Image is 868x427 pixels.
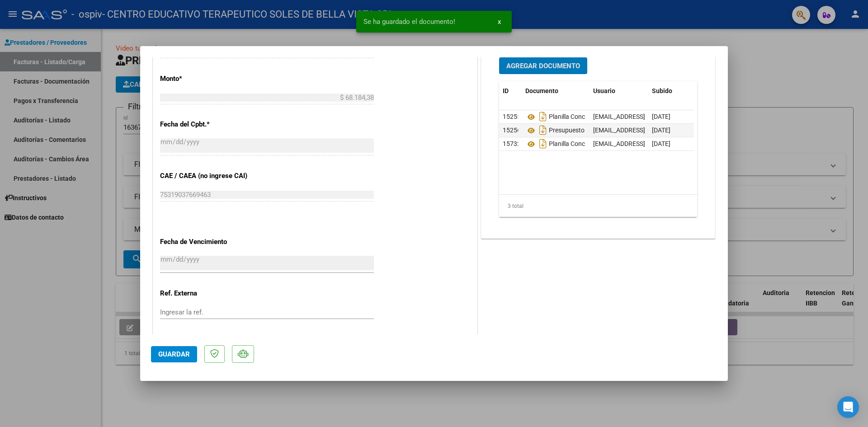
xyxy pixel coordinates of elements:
span: Guardar [158,350,190,358]
button: Guardar [151,346,197,362]
span: [EMAIL_ADDRESS][DOMAIN_NAME] - Centro Educativo Arcoiris de [GEOGRAPHIC_DATA] [593,127,840,134]
datatable-header-cell: ID [499,81,522,101]
span: 15732 [503,140,521,147]
div: DOCUMENTACIÓN RESPALDATORIA [481,51,715,238]
span: [DATE] [652,140,670,147]
span: [EMAIL_ADDRESS][DOMAIN_NAME] - Centro Educativo Arcoiris de [GEOGRAPHIC_DATA] [593,140,840,147]
div: Open Intercom Messenger [837,396,859,418]
i: Descargar documento [537,136,549,151]
datatable-header-cell: Subido [648,81,693,101]
span: Planilla Conc [DATE] [525,141,605,148]
i: Descargar documento [537,123,549,137]
span: ID [503,87,509,94]
i: Descargar documento [537,109,549,124]
span: Subido [652,87,672,94]
span: Presupuesto Comedor 2025 [525,127,627,134]
button: x [491,14,508,30]
p: CAE / CAEA (no ingrese CAI) [160,171,253,181]
span: 15255 [503,113,521,120]
span: [DATE] [652,113,670,120]
span: [DATE] [652,127,670,134]
span: [EMAIL_ADDRESS][DOMAIN_NAME] - Centro Educativo Arcoiris de [GEOGRAPHIC_DATA] [593,113,840,120]
span: Agregar Documento [506,62,580,70]
button: Agregar Documento [499,57,587,74]
span: Usuario [593,87,615,94]
span: x [498,18,501,26]
p: Fecha de Vencimiento [160,237,253,247]
span: 15256 [503,127,521,134]
datatable-header-cell: Acción [693,81,739,101]
p: Fecha del Cpbt. [160,119,253,130]
span: Documento [525,87,558,94]
p: N° Liquidación [160,334,253,344]
datatable-header-cell: Documento [522,81,590,101]
datatable-header-cell: Usuario [590,81,648,101]
div: 3 total [499,195,697,217]
p: Monto [160,74,253,84]
span: Planilla Conc [DATE] [525,113,605,121]
span: Se ha guardado el documento! [363,17,455,26]
p: Ref. Externa [160,288,253,299]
